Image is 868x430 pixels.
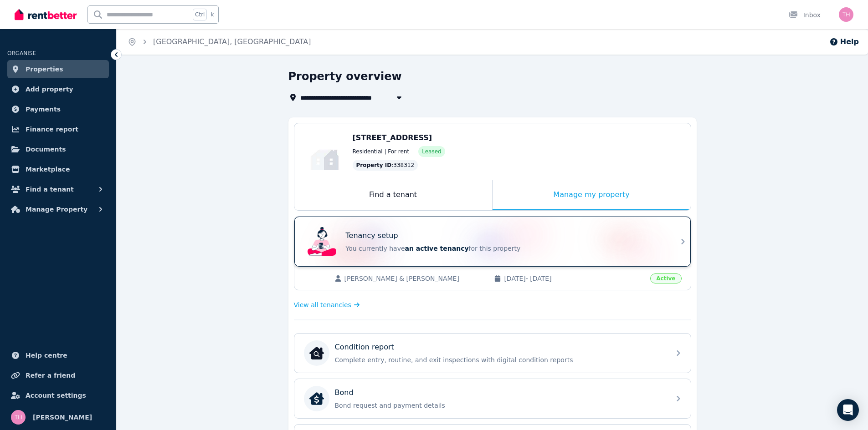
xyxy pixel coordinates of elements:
a: [GEOGRAPHIC_DATA], [GEOGRAPHIC_DATA] [153,37,311,46]
p: You currently have for this property [346,244,665,253]
span: Refer a friend [26,370,75,381]
div: Manage my property [493,180,691,210]
img: Bond [309,391,324,406]
span: k [211,11,214,18]
a: Payments [7,100,109,118]
p: Bond [335,387,354,398]
a: Refer a friend [7,366,109,384]
nav: Breadcrumb [117,29,322,55]
p: Tenancy setup [346,230,398,241]
span: [DATE] - [DATE] [504,274,645,283]
span: Active [650,273,681,283]
p: Complete entry, routine, and exit inspections with digital condition reports [335,355,665,364]
span: ORGANISE [7,50,36,56]
span: Finance report [26,124,78,135]
img: Tamara Heald [839,7,853,22]
a: Tenancy setupTenancy setupYou currently havean active tenancyfor this property [294,217,691,267]
span: Residential | For rent [353,148,410,155]
a: Add property [7,80,109,98]
span: [PERSON_NAME] & [PERSON_NAME] [344,274,485,283]
button: Manage Property [7,200,109,218]
span: [STREET_ADDRESS] [353,133,432,142]
span: Property ID [356,162,392,169]
img: Condition report [309,346,324,360]
a: Documents [7,140,109,158]
span: Add property [26,84,73,95]
span: Help centre [26,350,67,361]
div: Open Intercom Messenger [837,399,859,421]
span: an active tenancy [405,245,469,252]
img: RentBetter [15,8,77,21]
span: Payments [26,104,61,115]
a: Finance report [7,120,109,138]
div: Inbox [789,10,821,20]
div: : 338312 [353,160,418,171]
span: Properties [26,64,63,75]
span: Find a tenant [26,184,74,195]
a: View all tenancies [294,300,360,309]
button: Help [829,36,859,47]
img: Tenancy setup [308,227,337,256]
span: Documents [26,144,66,155]
span: Manage Property [26,204,87,215]
span: Ctrl [193,9,207,20]
a: Marketplace [7,160,109,178]
div: Find a tenant [294,180,492,210]
span: Marketplace [26,164,70,175]
button: Find a tenant [7,180,109,198]
span: View all tenancies [294,300,351,309]
span: Account settings [26,390,86,401]
span: Leased [422,148,441,155]
span: [PERSON_NAME] [33,412,92,423]
a: Properties [7,60,109,78]
a: Help centre [7,346,109,364]
h1: Property overview [288,69,402,84]
a: Account settings [7,386,109,405]
a: Condition reportCondition reportComplete entry, routine, and exit inspections with digital condit... [294,334,691,373]
p: Bond request and payment details [335,401,665,410]
p: Condition report [335,342,394,353]
img: Tamara Heald [11,410,26,425]
a: BondBondBond request and payment details [294,379,691,418]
